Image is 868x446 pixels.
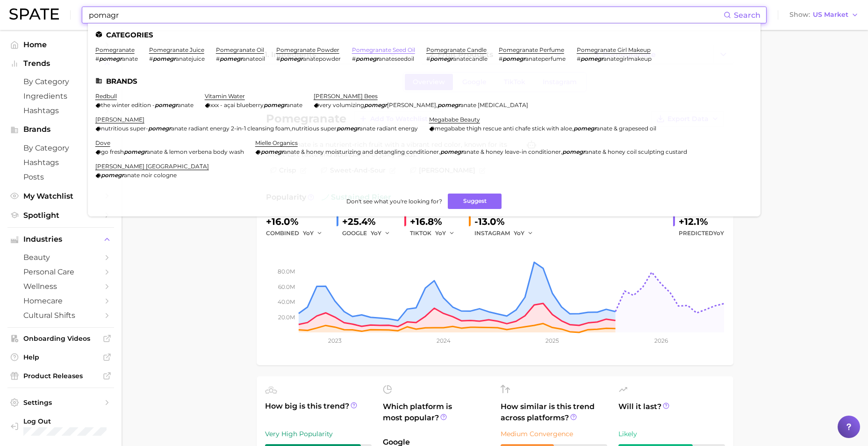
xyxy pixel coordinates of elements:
a: Home [7,37,114,52]
a: My Watchlist [7,189,114,203]
span: Search [734,11,760,20]
em: pomegr [148,125,171,132]
a: vitamin water [205,93,245,100]
em: pomegr [430,55,453,62]
em: pomegr [574,125,596,132]
span: # [577,55,581,62]
span: Show [789,12,810,17]
span: wellness [23,282,98,291]
span: Product Releases [23,372,98,380]
a: Spotlight [7,208,114,223]
span: YoY [514,229,524,237]
a: [PERSON_NAME] bees [314,93,378,100]
a: personal care [7,265,114,279]
a: pomegranate candle [426,46,487,53]
span: Predicted [679,228,724,239]
div: -13.0% [474,214,540,229]
a: [PERSON_NAME] [95,116,144,123]
span: anateoil [243,55,265,62]
span: anate [287,101,302,108]
span: anate [122,55,138,62]
span: homecare [23,296,98,305]
a: Ingredients [7,89,114,103]
span: Don't see what you're looking for? [346,198,442,205]
div: +12.1% [679,214,724,229]
span: How similar is this trend across platforms? [501,401,607,424]
span: anate & lemon verbena body wash [147,148,244,155]
span: anateperfume [525,55,566,62]
span: by Category [23,144,98,152]
em: pomegr [220,55,243,62]
tspan: 2023 [328,337,342,344]
em: pomegr [356,55,379,62]
span: anatejuice [176,55,205,62]
span: anate [MEDICAL_DATA] [460,101,528,108]
span: Spotlight [23,211,98,220]
a: redbull [95,93,117,100]
em: pomegr [155,101,178,108]
button: Trends [7,57,114,71]
span: Brands [23,125,98,134]
a: Settings [7,396,114,410]
span: # [352,55,356,62]
div: , [314,101,528,108]
span: Hashtags [23,158,98,167]
a: Hashtags [7,155,114,170]
span: nutritious super- [101,125,148,132]
span: YoY [713,230,724,237]
span: Trends [23,59,98,68]
span: [PERSON_NAME] [387,101,436,108]
a: [PERSON_NAME] [GEOGRAPHIC_DATA] [95,163,209,170]
span: YoY [303,229,314,237]
em: pomegr [337,125,359,132]
em: pomegr [280,55,303,62]
a: pomegranate oil [216,46,264,53]
span: Home [23,40,98,49]
button: YoY [435,228,455,239]
a: homecare [7,294,114,308]
tspan: 2024 [436,337,450,344]
span: Will it last? [618,401,725,424]
span: anate [178,101,194,108]
span: YoY [371,229,381,237]
span: xxx - açai blueberry [210,101,264,108]
span: anate & grapeseed oil [596,125,656,132]
span: Settings [23,398,98,407]
button: Suggest [448,194,502,209]
a: pomegranate juice [149,46,204,53]
a: wellness [7,279,114,294]
a: by Category [7,141,114,155]
div: Medium Convergence [501,428,607,439]
span: very volumizing [319,101,364,108]
button: Brands [7,122,114,137]
span: My Watchlist [23,192,98,201]
span: anatecandle [453,55,488,62]
a: Hashtags [7,103,114,118]
li: Brands [95,77,753,85]
a: pomegranate perfume [499,46,564,53]
tspan: 2025 [545,337,559,344]
a: cultural shifts [7,308,114,323]
em: pomegr [261,148,284,155]
a: Product Releases [7,369,114,383]
span: by Category [23,77,98,86]
em: pomegr [101,172,124,179]
em: pomegr [502,55,525,62]
a: pomegranate girl makeup [577,46,651,53]
em: pomegr [99,55,122,62]
div: , [95,125,418,132]
a: pomegranate seed oil [352,46,415,53]
div: combined [266,228,329,239]
a: dove [95,139,110,146]
a: Log out. Currently logged in with e-mail bweibel@maybelline.com. [7,414,114,439]
div: TIKTOK [410,228,461,239]
div: INSTAGRAM [474,228,540,239]
span: anate & honey moisturizing and detangling conditioner [284,148,439,155]
div: Likely [618,428,725,439]
a: megababe beauty [429,116,480,123]
span: # [499,55,502,62]
span: the winter edition - [101,101,155,108]
span: # [426,55,430,62]
span: anate & honey leave-in conditioner [463,148,561,155]
a: mielle organics [255,139,298,146]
